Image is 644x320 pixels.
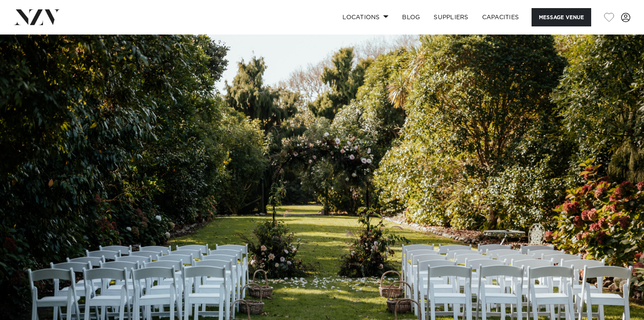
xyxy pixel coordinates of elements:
button: Message Venue [532,8,591,26]
a: SUPPLIERS [427,8,475,26]
a: Capacities [475,8,526,26]
a: BLOG [395,8,427,26]
img: nzv-logo.png [14,9,60,25]
a: Locations [336,8,395,26]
